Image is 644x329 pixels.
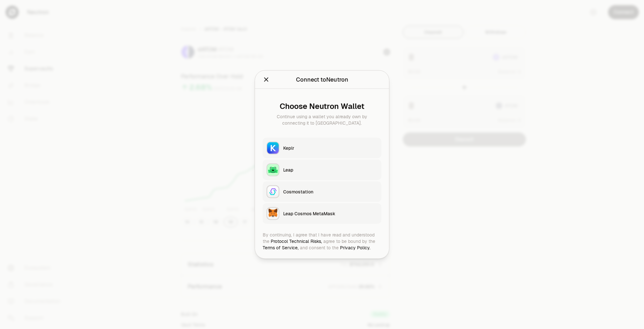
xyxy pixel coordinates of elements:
button: Leap Cosmos MetaMaskLeap Cosmos MetaMask [263,203,381,224]
div: Continue using a wallet you already own by connecting it to [GEOGRAPHIC_DATA]. [268,113,376,126]
a: Protocol Technical Risks, [271,238,322,244]
a: Terms of Service, [263,245,299,251]
div: Keplr [283,145,377,151]
div: Connect to Neutron [296,75,348,84]
div: Leap Cosmos MetaMask [283,210,377,217]
button: Close [263,75,270,84]
img: Cosmostation [267,186,279,198]
img: Leap [267,164,279,176]
div: Cosmostation [283,189,377,195]
div: By continuing, I agree that I have read and understood the agree to be bound by the and consent t... [263,232,381,251]
div: Choose Neutron Wallet [268,102,376,111]
button: CosmostationCosmostation [263,182,381,202]
img: Keplr [267,142,279,154]
div: Leap [283,167,377,173]
button: KeplrKeplr [263,138,381,158]
a: Privacy Policy. [340,245,370,251]
img: Leap Cosmos MetaMask [267,208,279,219]
button: LeapLeap [263,160,381,180]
